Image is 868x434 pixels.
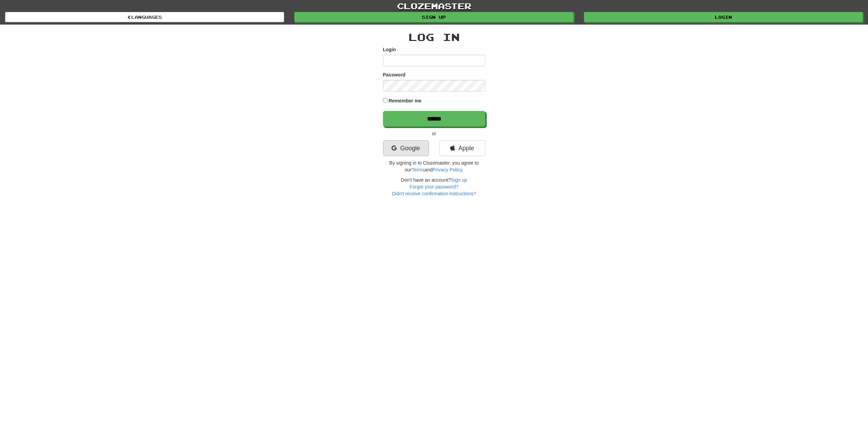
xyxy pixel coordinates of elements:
label: Login [383,46,396,53]
p: By signing in to Clozemaster, you agree to our and . [383,159,485,173]
label: Remember me [388,97,422,104]
a: Apple [439,140,485,156]
div: Don't have an account? [383,177,485,197]
a: Google [383,140,429,156]
a: Privacy Policy [432,167,462,172]
a: Forgot your password? [410,184,458,190]
a: Languages [5,12,284,22]
a: Login [584,12,863,22]
a: Didn't receive confirmation instructions? [392,191,476,196]
label: Password [383,71,406,78]
p: or [383,130,485,137]
a: Sign up [294,12,573,22]
h2: Log In [383,31,485,43]
a: Sign up [451,177,467,183]
a: Terms [412,167,425,172]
